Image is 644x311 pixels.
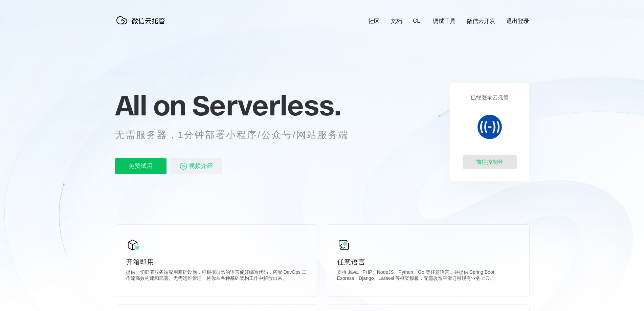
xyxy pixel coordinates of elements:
div: 前往控制台 [463,155,517,169]
p: 支持 Java、PHP、NodeJS、Python、Go 等任意语言，并提供 Spring Boot、Express、Django、Laravel 等框架模板，无需改造平滑迁移现有业务上云。 [337,269,518,283]
p: 已经登录云托管 [471,94,509,101]
img: 微信云托管 [115,14,169,27]
a: 社区 [368,17,380,25]
p: 开箱即用 [126,257,307,267]
p: 任意语言 [337,257,518,267]
a: CLI [413,18,422,24]
p: 提供一切部署服务端应用基础设施，可根据自己的语言偏好编写代码，搭配 DevOps 工作流高效构建和部署。无需运维管理，将你从各种基础架构工作中解放出来。 [126,269,307,283]
span: All on [115,88,186,122]
a: 文档 [391,17,402,25]
a: 微信云托管 [115,22,169,28]
a: 退出登录 [506,17,529,25]
a: 微信云开发 [467,17,495,25]
span: Serverless. [192,88,341,122]
img: video_play.svg [179,162,187,170]
a: 调试工具 [433,17,456,25]
p: 免费试用 [115,158,166,174]
p: 无需服务器，1分钟部署小程序/公众号/网站服务端 [115,128,361,142]
span: 视频介绍 [189,158,213,174]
